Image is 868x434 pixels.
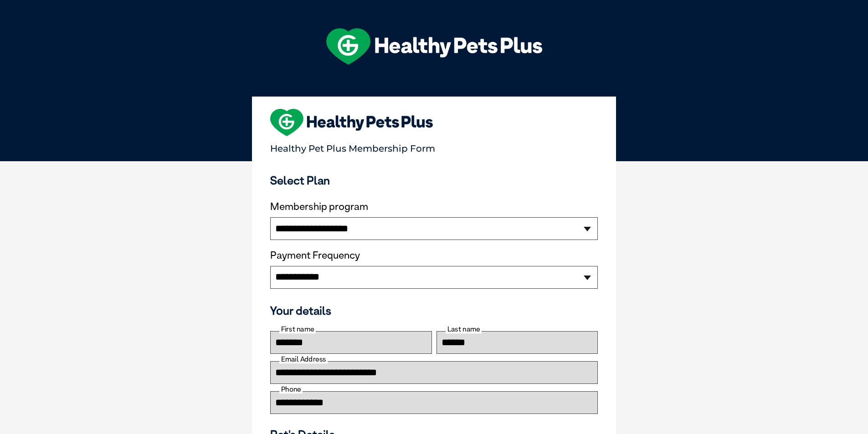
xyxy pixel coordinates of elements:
[270,304,598,317] h3: Your details
[270,109,433,136] img: heart-shape-hpp-logo-large.png
[326,28,542,65] img: hpp-logo-landscape-green-white.png
[446,325,482,333] label: Last name
[270,139,598,154] p: Healthy Pet Plus Membership Form
[270,174,598,187] h3: Select Plan
[270,201,598,213] label: Membership program
[279,325,316,333] label: First name
[279,355,328,363] label: Email Address
[270,250,360,261] label: Payment Frequency
[279,385,303,393] label: Phone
